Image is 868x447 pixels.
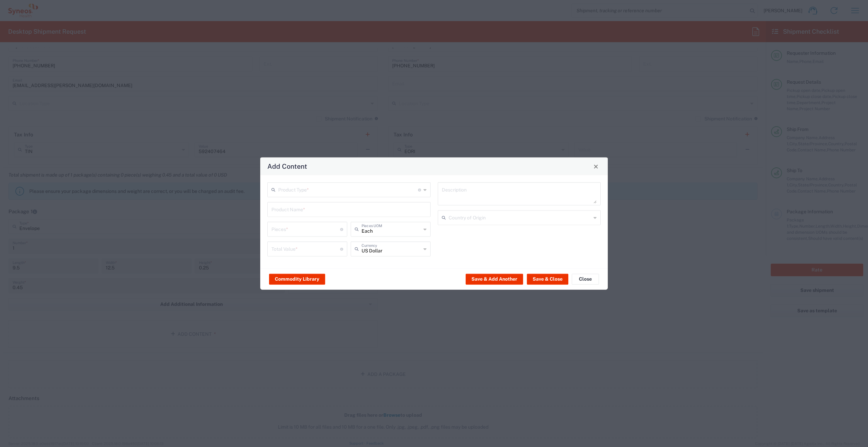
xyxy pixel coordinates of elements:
button: Close [591,162,601,171]
button: Close [572,274,599,284]
button: Commodity Library [269,274,325,284]
button: Save & Close [527,274,568,284]
h4: Add Content [267,161,307,171]
button: Save & Add Another [466,274,523,284]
